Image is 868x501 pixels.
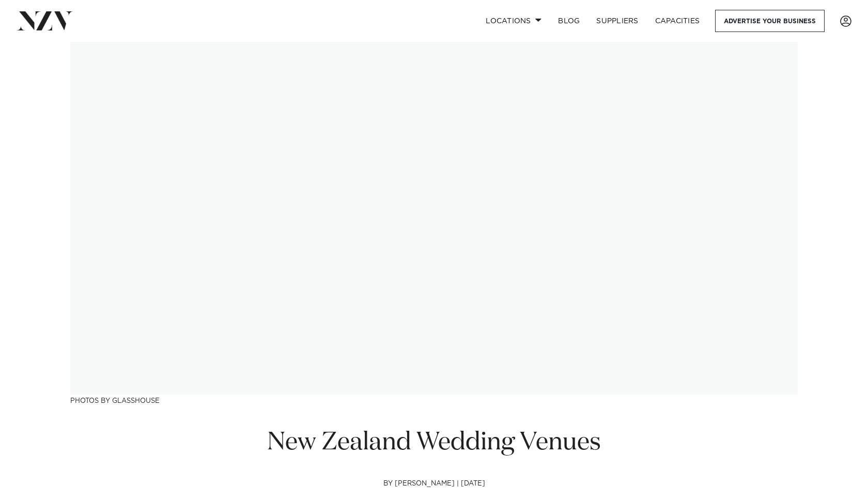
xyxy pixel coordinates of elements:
[715,10,825,32] a: Advertise your business
[550,10,588,32] a: BLOG
[588,10,646,32] a: SUPPLIERS
[647,10,708,32] a: Capacities
[257,427,611,459] h1: New Zealand Wedding Venues
[17,11,73,30] img: nzv-logo.png
[477,10,550,32] a: Locations
[70,395,798,405] h3: Photos by Glasshouse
